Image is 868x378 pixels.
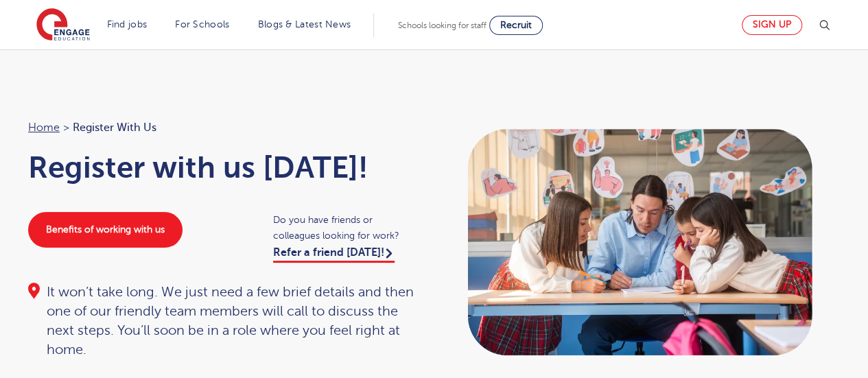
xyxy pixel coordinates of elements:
[107,19,148,29] a: Find jobs
[175,19,229,29] a: For Schools
[258,19,351,29] a: Blogs & Latest News
[500,20,532,30] span: Recruit
[28,150,421,185] h1: Register with us [DATE]!
[398,21,486,30] span: Schools looking for staff
[28,212,183,248] a: Benefits of working with us
[73,119,156,137] span: Register with us
[489,16,543,35] a: Recruit
[36,8,90,43] img: Engage Education
[273,212,421,244] span: Do you have friends or colleagues looking for work?
[63,121,69,134] span: >
[28,283,421,359] div: It won’t take long. We just need a few brief details and then one of our friendly team members wi...
[28,119,421,137] nav: breadcrumb
[28,121,60,134] a: Home
[742,15,802,35] a: Sign up
[273,246,395,263] a: Refer a friend [DATE]!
